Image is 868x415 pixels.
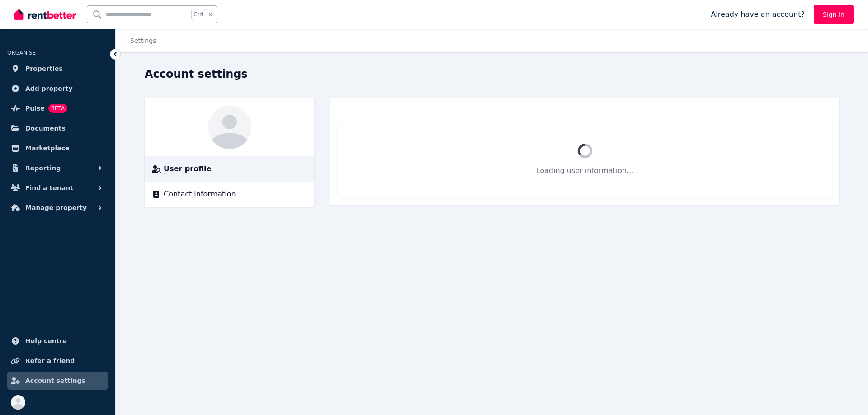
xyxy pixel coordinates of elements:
a: Account settings [7,372,108,390]
a: PulseBETA [7,99,108,117]
a: Add property [7,79,108,98]
a: Refer a friend [7,352,108,370]
a: Documents [7,119,108,137]
span: Properties [25,63,63,74]
button: Reporting [7,159,108,177]
span: Add property [25,83,73,94]
a: Properties [7,60,108,78]
span: Manage property [25,202,87,213]
a: Contact information [152,189,307,200]
span: k [209,11,212,18]
a: Help centre [7,332,108,350]
span: ORGANISE [7,50,36,56]
button: Find a tenant [7,179,108,197]
nav: Breadcrumb [116,29,167,52]
img: RentBetter [14,8,76,21]
span: Account settings [25,375,85,386]
span: Marketplace [25,143,69,154]
a: Sign In [814,5,854,24]
a: User profile [152,163,307,174]
span: Documents [25,123,66,134]
button: Manage property [7,199,108,217]
span: Already have an account? [711,9,805,20]
span: Pulse [25,103,45,114]
h1: Account settings [145,67,248,81]
span: Reporting [25,163,61,173]
a: Settings [130,37,156,44]
span: BETA [48,104,67,113]
a: Marketplace [7,139,108,157]
span: User profile [164,163,211,174]
p: Loading user information... [359,165,810,176]
span: Find a tenant [25,182,73,193]
span: Ctrl [191,9,205,20]
span: Help centre [25,336,67,346]
span: Refer a friend [25,355,75,366]
span: Contact information [164,189,236,200]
